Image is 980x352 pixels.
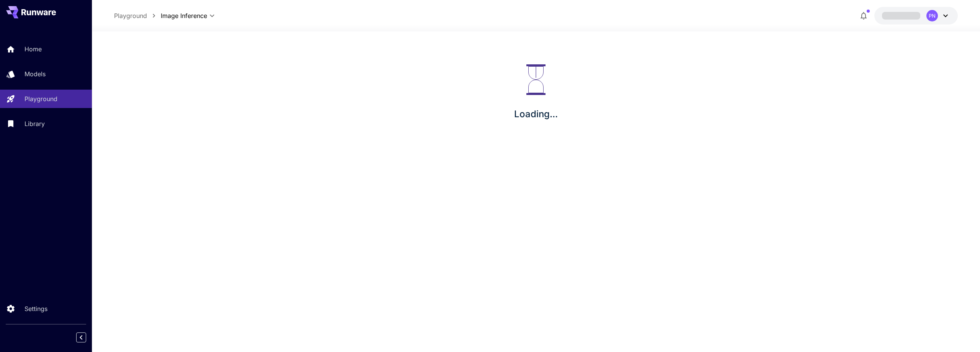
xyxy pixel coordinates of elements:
[114,11,161,20] nav: breadcrumb
[24,94,57,103] p: Playground
[874,7,958,25] button: PN
[24,119,45,128] p: Library
[114,11,147,20] a: Playground
[82,331,92,344] div: Collapse sidebar
[161,11,207,20] span: Image Inference
[926,10,938,21] div: PN
[24,44,42,54] p: Home
[24,304,47,313] p: Settings
[76,332,86,342] button: Collapse sidebar
[24,69,46,79] p: Models
[514,107,558,121] p: Loading...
